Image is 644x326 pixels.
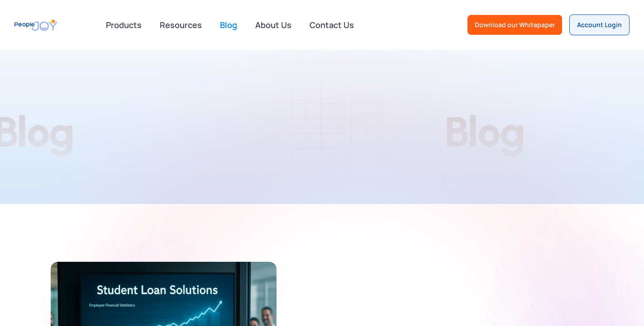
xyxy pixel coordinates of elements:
[475,20,555,29] div: Download our Whitepaper
[569,14,630,35] a: Account Login
[304,15,359,35] a: Contact Us
[250,15,297,35] a: About Us
[215,15,243,35] a: Blog
[154,15,207,35] a: Resources
[100,16,147,34] div: Products
[14,15,57,35] a: home
[467,15,562,35] a: Download our Whitepaper
[577,20,622,29] div: Account Login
